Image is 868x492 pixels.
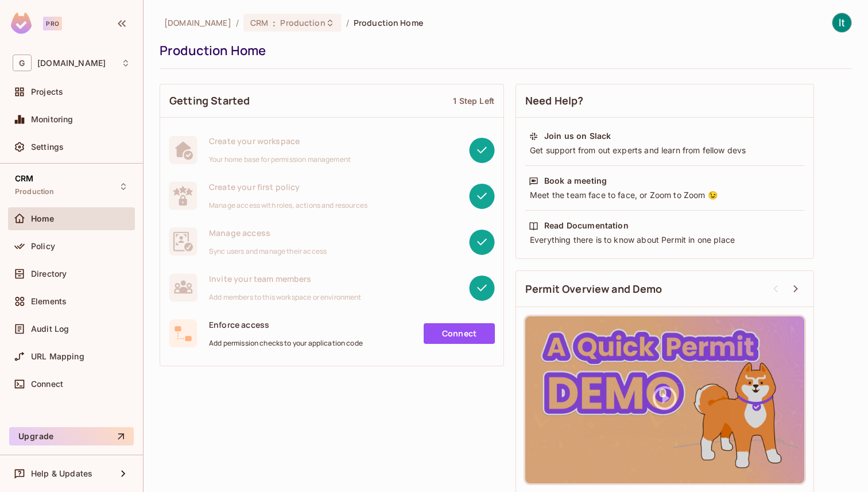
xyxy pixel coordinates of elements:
[37,59,106,68] span: Workspace: gameskraft.com
[346,17,349,28] li: /
[209,227,327,238] span: Manage access
[209,181,367,192] span: Create your first policy
[209,135,351,146] span: Create your workspace
[525,282,662,296] span: Permit Overview and Demo
[529,189,801,201] div: Meet the team face to face, or Zoom to Zoom 😉
[31,115,73,124] span: Monitoring
[544,130,611,142] div: Join us on Slack
[453,95,494,106] div: 1 Step Left
[832,13,851,32] img: IT Tools
[209,155,351,164] span: Your home base for permission management
[15,187,55,196] span: Production
[31,269,67,278] span: Directory
[209,247,327,256] span: Sync users and manage their access
[31,324,69,334] span: Audit Log
[31,297,67,306] span: Elements
[160,42,846,59] div: Production Home
[529,234,801,246] div: Everything there is to know about Permit in one place
[43,17,62,30] div: Pro
[9,427,134,445] button: Upgrade
[31,214,55,223] span: Home
[164,17,231,28] span: the active workspace
[169,94,250,108] span: Getting Started
[272,18,276,28] span: :
[250,17,268,28] span: CRM
[209,201,367,210] span: Manage access with roles, actions and resources
[544,220,629,231] div: Read Documentation
[209,273,362,284] span: Invite your team members
[236,17,239,28] li: /
[280,17,325,28] span: Production
[31,242,55,251] span: Policy
[209,339,363,348] span: Add permission checks to your application code
[31,379,63,389] span: Connect
[31,87,63,96] span: Projects
[525,94,584,108] span: Need Help?
[209,319,363,330] span: Enforce access
[31,469,92,478] span: Help & Updates
[15,174,33,183] span: CRM
[544,175,607,187] div: Book a meeting
[31,352,84,361] span: URL Mapping
[13,55,32,71] span: G
[529,145,801,156] div: Get support from out experts and learn from fellow devs
[209,293,362,302] span: Add members to this workspace or environment
[31,142,64,152] span: Settings
[354,17,423,28] span: Production Home
[11,13,32,34] img: SReyMgAAAABJRU5ErkJggg==
[424,323,495,344] a: Connect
